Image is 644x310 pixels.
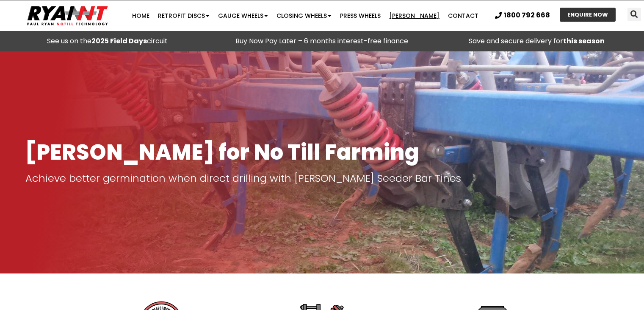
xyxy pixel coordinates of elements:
span: ENQUIRE NOW [567,12,608,17]
a: Gauge Wheels [214,7,272,24]
a: Retrofit Discs [154,7,214,24]
a: ENQUIRE NOW [560,8,616,22]
span: 1800 792 668 [504,12,550,19]
a: Closing Wheels [272,7,336,24]
h1: [PERSON_NAME] for No Till Farming [25,141,619,164]
a: 1800 792 668 [495,12,550,19]
a: Press Wheels [336,7,385,24]
a: [PERSON_NAME] [385,7,444,24]
p: Achieve better germination when direct drilling with [PERSON_NAME] Seeder Bar Tines [25,172,619,184]
div: Search [627,8,641,21]
strong: this season [563,36,605,46]
div: See us on the circuit [4,35,210,47]
img: Ryan NT logo [25,3,110,29]
a: Contact [444,7,483,24]
p: Buy Now Pay Later – 6 months interest-free finance [219,35,425,47]
p: Save and secure delivery for [434,35,640,47]
nav: Menu [125,7,486,24]
a: 2025 Field Days [91,36,147,46]
a: Home [128,7,154,24]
